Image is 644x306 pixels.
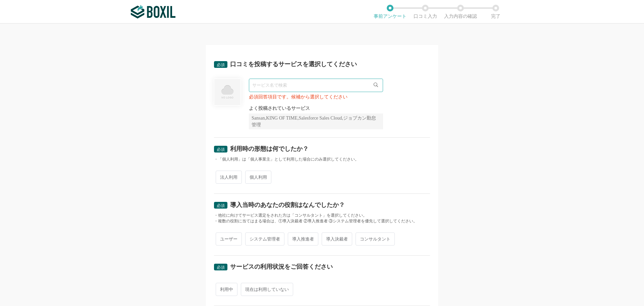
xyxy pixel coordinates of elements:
[131,5,175,18] img: ボクシルSaaS_ロゴ
[230,264,333,270] div: サービスの利用状況をご回答ください
[322,232,352,246] span: 導入決裁者
[241,283,293,296] span: 現在は利用していない
[216,232,242,246] span: ユーザー
[408,5,443,19] li: 口コミ入力
[217,147,225,152] span: 必須
[217,62,225,67] span: 必須
[249,95,383,99] div: 必須回答項目です。候補から選択してください
[216,171,242,184] span: 法人利用
[230,61,357,67] div: 口コミを投稿するサービスを選択してください
[216,283,237,296] span: 利用中
[214,213,430,218] div: ・他社に向けてサービス選定をされた方は「コンサルタント」を選択してください。
[288,232,318,246] span: 導入推進者
[372,5,408,19] li: 事前アンケート
[478,5,513,19] li: 完了
[230,146,309,152] div: 利用時の形態は何でしたか？
[245,232,284,246] span: システム管理者
[230,202,345,208] div: 導入当時のあなたの役割はなんでしたか？
[443,5,478,19] li: 入力内容の確認
[214,157,430,162] div: ・「個人利用」は「個人事業主」として利用した場合にのみ選択してください。
[249,79,383,92] input: サービス名で検索
[249,106,383,111] div: よく投稿されているサービス
[217,265,225,270] span: 必須
[249,114,383,129] div: Sansan,KING OF TIME,Salesforce Sales Cloud,ジョブカン勤怠管理
[214,218,430,224] div: ・複数の役割に当てはまる場合は、①導入決裁者 ②導入推進者 ③システム管理者を優先して選択してください。
[245,171,271,184] span: 個人利用
[217,203,225,208] span: 必須
[356,232,395,246] span: コンサルタント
